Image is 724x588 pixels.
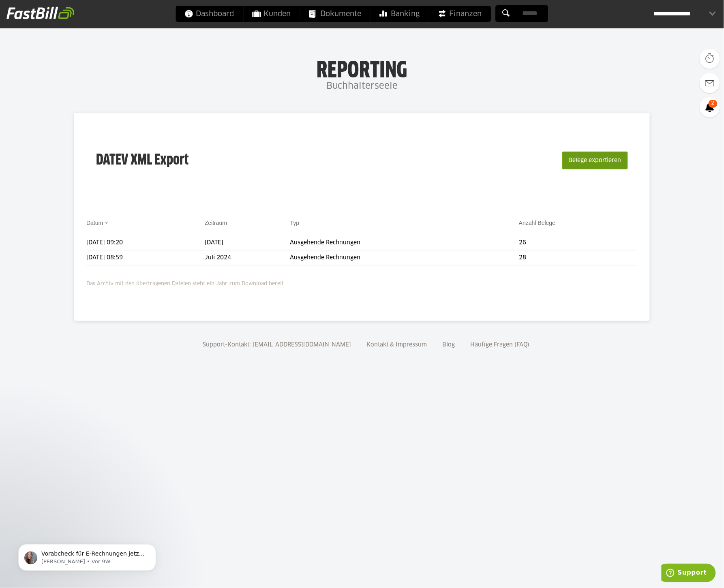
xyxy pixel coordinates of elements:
[519,235,638,250] td: 26
[309,6,362,22] span: Dokumente
[562,152,628,169] button: Belege exportieren
[96,135,188,186] h3: DATEV XML Export
[519,250,638,265] td: 28
[709,100,718,108] span: 2
[176,6,243,22] a: Dashboard
[205,250,290,265] td: Juli 2024
[364,342,430,348] a: Kontakt & Impressum
[300,6,371,22] a: Dokumente
[290,250,519,265] td: Ausgehende Rechnungen
[290,235,519,250] td: Ausgehende Rechnungen
[429,6,491,22] a: Finanzen
[86,220,103,226] a: Datum
[244,6,300,22] a: Kunden
[86,235,205,250] td: [DATE] 09:20
[6,6,74,19] img: fastbill_logo_white.png
[700,97,720,118] a: 2
[290,220,300,226] a: Typ
[380,6,420,22] span: Banking
[205,235,290,250] td: [DATE]
[253,6,291,22] span: Kunden
[371,6,429,22] a: Banking
[185,6,234,22] span: Dashboard
[200,342,354,348] a: Support-Kontakt: [EMAIL_ADDRESS][DOMAIN_NAME]
[81,57,643,78] h1: Reporting
[662,564,716,584] iframe: Öffnet ein Widget, in dem Sie weitere Informationen finden
[519,220,555,226] a: Anzahl Belege
[439,342,458,348] a: Blog
[467,342,532,348] a: Häufige Fragen (FAQ)
[6,527,168,584] iframe: Intercom notifications Nachricht
[438,6,482,22] span: Finanzen
[86,250,205,265] td: [DATE] 08:59
[86,276,638,289] p: Das Archiv mit den übertragenen Dateien steht ein Jahr zum Download bereit
[105,222,110,224] img: sort_desc.gif
[205,220,227,226] a: Zeitraum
